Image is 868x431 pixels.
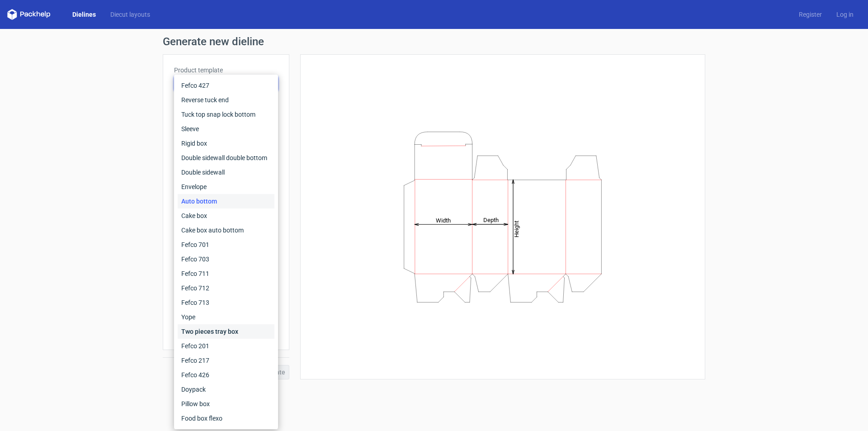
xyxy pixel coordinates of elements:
[178,237,274,252] div: Fefco 701
[65,10,103,19] a: Dielines
[178,411,274,426] div: Food box flexo
[178,397,274,411] div: Pillow box
[174,66,278,75] label: Product template
[178,136,274,151] div: Rigid box
[163,36,705,47] h1: Generate new dieline
[178,78,274,93] div: Fefco 427
[178,252,274,266] div: Fefco 703
[178,281,274,295] div: Fefco 712
[178,310,274,324] div: Yope
[178,107,274,122] div: Tuck top snap lock bottom
[178,339,274,353] div: Fefco 201
[178,151,274,165] div: Double sidewall double bottom
[178,223,274,237] div: Cake box auto bottom
[178,324,274,339] div: Two pieces tray box
[178,165,274,180] div: Double sidewall
[178,353,274,368] div: Fefco 217
[513,220,520,237] tspan: Height
[792,10,829,19] a: Register
[103,10,157,19] a: Diecut layouts
[178,122,274,136] div: Sleeve
[436,217,451,223] tspan: Width
[178,194,274,208] div: Auto bottom
[178,368,274,382] div: Fefco 426
[178,208,274,223] div: Cake box
[178,295,274,310] div: Fefco 713
[178,382,274,397] div: Doypack
[483,217,499,223] tspan: Depth
[829,10,861,19] a: Log in
[178,180,274,194] div: Envelope
[178,93,274,107] div: Reverse tuck end
[178,266,274,281] div: Fefco 711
